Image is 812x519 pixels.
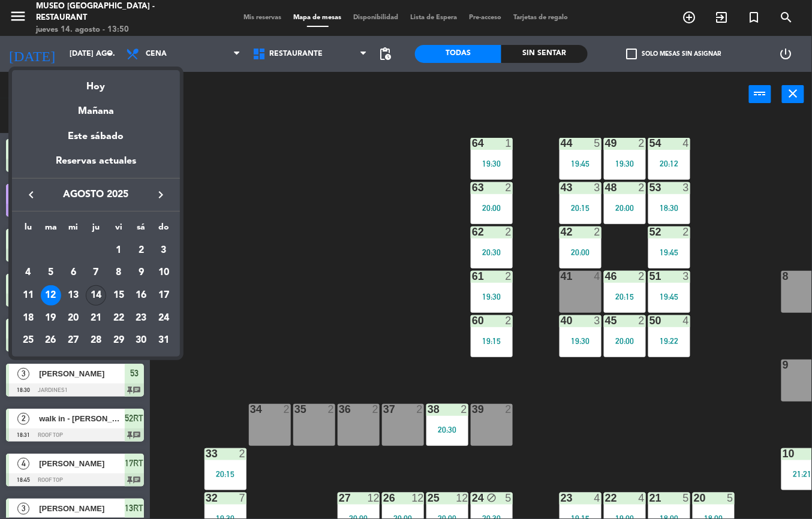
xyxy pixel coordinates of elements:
[41,262,61,283] div: 5
[63,308,83,328] div: 20
[17,307,40,330] td: 18 de agosto de 2025
[17,261,40,284] td: 4 de agosto de 2025
[107,239,130,262] td: 1 de agosto de 2025
[154,330,174,351] div: 31
[85,221,107,239] th: jueves
[63,330,83,351] div: 27
[152,329,175,352] td: 31 de agosto de 2025
[107,221,130,239] th: viernes
[152,261,175,284] td: 10 de agosto de 2025
[41,285,61,306] div: 12
[107,284,130,307] td: 15 de agosto de 2025
[130,307,153,330] td: 23 de agosto de 2025
[107,329,130,352] td: 29 de agosto de 2025
[154,188,168,202] i: keyboard_arrow_right
[130,221,153,239] th: sábado
[86,330,106,351] div: 28
[130,239,153,262] td: 2 de agosto de 2025
[131,285,151,306] div: 16
[154,285,174,306] div: 17
[150,187,172,203] button: keyboard_arrow_right
[109,240,129,261] div: 1
[62,261,85,284] td: 6 de agosto de 2025
[152,307,175,330] td: 24 de agosto de 2025
[131,330,151,351] div: 30
[63,262,83,283] div: 6
[18,308,38,328] div: 18
[107,261,130,284] td: 8 de agosto de 2025
[12,70,180,95] div: Hoy
[86,285,106,306] div: 14
[62,307,85,330] td: 20 de agosto de 2025
[109,262,129,283] div: 8
[130,284,153,307] td: 16 de agosto de 2025
[18,285,38,306] div: 11
[40,261,62,284] td: 5 de agosto de 2025
[130,261,153,284] td: 9 de agosto de 2025
[17,284,40,307] td: 11 de agosto de 2025
[85,261,107,284] td: 7 de agosto de 2025
[86,262,106,283] div: 7
[18,262,38,283] div: 4
[42,187,150,203] span: agosto 2025
[152,239,175,262] td: 3 de agosto de 2025
[12,120,180,153] div: Este sábado
[17,239,107,262] td: AGO.
[62,284,85,307] td: 13 de agosto de 2025
[109,308,129,328] div: 22
[63,285,83,306] div: 13
[130,329,153,352] td: 30 de agosto de 2025
[154,308,174,328] div: 24
[40,221,62,239] th: martes
[12,95,180,119] div: Mañana
[40,329,62,352] td: 26 de agosto de 2025
[131,262,151,283] div: 9
[18,330,38,351] div: 25
[40,284,62,307] td: 12 de agosto de 2025
[12,153,180,178] div: Reservas actuales
[131,308,151,328] div: 23
[131,240,151,261] div: 2
[62,329,85,352] td: 27 de agosto de 2025
[41,330,61,351] div: 26
[109,330,129,351] div: 29
[152,221,175,239] th: domingo
[154,262,174,283] div: 10
[86,308,106,328] div: 21
[20,187,42,203] button: keyboard_arrow_left
[107,307,130,330] td: 22 de agosto de 2025
[85,284,107,307] td: 14 de agosto de 2025
[85,329,107,352] td: 28 de agosto de 2025
[17,329,40,352] td: 25 de agosto de 2025
[109,285,129,306] div: 15
[41,308,61,328] div: 19
[62,221,85,239] th: miércoles
[24,188,38,202] i: keyboard_arrow_left
[152,284,175,307] td: 17 de agosto de 2025
[40,307,62,330] td: 19 de agosto de 2025
[17,221,40,239] th: lunes
[85,307,107,330] td: 21 de agosto de 2025
[154,240,174,261] div: 3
